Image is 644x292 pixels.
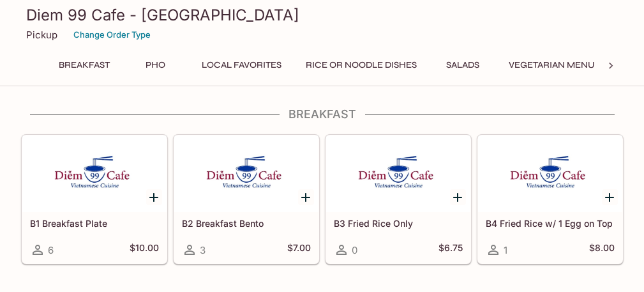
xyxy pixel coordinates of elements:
[478,135,622,212] div: B4 Fried Rice w/ 1 Egg on Top
[174,135,319,264] a: B2 Breakfast Bento3$7.00
[504,244,507,256] span: 1
[48,244,54,256] span: 6
[195,56,288,74] button: Local Favorites
[182,218,311,229] h5: B2 Breakfast Bento
[450,189,466,205] button: Add B3 Fried Rice Only
[298,189,314,205] button: Add B2 Breakfast Bento
[486,218,615,229] h5: B4 Fried Rice w/ 1 Egg on Top
[30,218,159,229] h5: B1 Breakfast Plate
[352,244,357,256] span: 0
[174,135,318,212] div: B2 Breakfast Bento
[200,244,206,256] span: 3
[26,5,618,25] h3: Diem 99 Cafe - [GEOGRAPHIC_DATA]
[22,135,167,264] a: B1 Breakfast Plate6$10.00
[434,56,491,74] button: Salads
[334,218,463,229] h5: B3 Fried Rice Only
[326,135,470,212] div: B3 Fried Rice Only
[602,189,618,205] button: Add B4 Fried Rice w/ 1 Egg on Top
[287,242,311,257] h5: $7.00
[326,135,471,264] a: B3 Fried Rice Only0$6.75
[52,56,117,74] button: Breakfast
[502,56,602,74] button: Vegetarian Menu
[22,135,167,212] div: B1 Breakfast Plate
[26,29,57,41] p: Pickup
[68,25,156,45] button: Change Order Type
[589,242,615,257] h5: $8.00
[438,242,463,257] h5: $6.75
[21,107,624,121] h4: Breakfast
[130,242,159,257] h5: $10.00
[127,56,184,74] button: Pho
[477,135,623,264] a: B4 Fried Rice w/ 1 Egg on Top1$8.00
[299,56,424,74] button: Rice or Noodle Dishes
[146,189,162,205] button: Add B1 Breakfast Plate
